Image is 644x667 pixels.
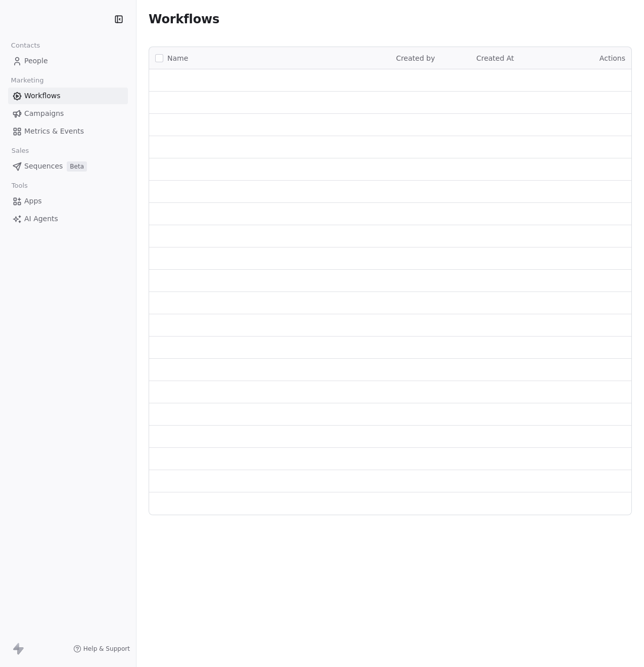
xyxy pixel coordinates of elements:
[476,54,514,62] span: Created At
[8,193,128,210] a: Apps
[24,56,48,66] span: People
[600,54,625,62] span: Actions
[67,161,87,172] span: Beta
[24,91,61,101] span: Workflows
[8,158,128,175] a: SequencesBeta
[24,196,42,206] span: Apps
[24,214,58,224] span: AI Agents
[24,126,84,137] span: Metrics & Events
[73,645,130,653] a: Help & Support
[24,161,63,172] span: Sequences
[83,645,130,653] span: Help & Support
[8,105,128,122] a: Campaigns
[396,54,435,62] span: Created by
[7,178,32,193] span: Tools
[8,88,128,104] a: Workflows
[24,108,64,119] span: Campaigns
[8,123,128,140] a: Metrics & Events
[167,53,188,64] span: Name
[7,143,33,158] span: Sales
[149,12,219,26] span: Workflows
[7,38,44,53] span: Contacts
[8,53,128,69] a: People
[7,73,48,88] span: Marketing
[8,211,128,227] a: AI Agents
